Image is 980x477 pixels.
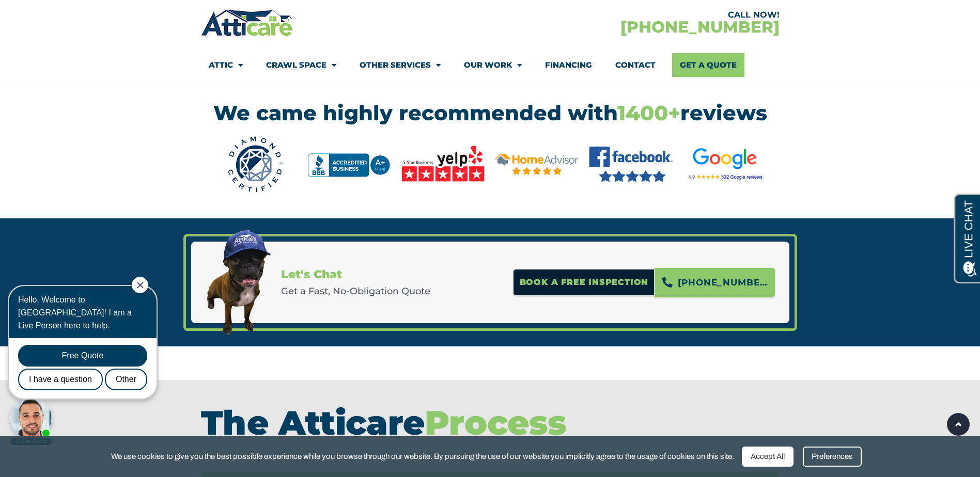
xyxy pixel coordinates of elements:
h3: Let's Chat [281,265,490,284]
iframe: Chat Invitation [5,276,170,446]
img: The atticare dog representing everything roofing and attic insulation with a smile [201,227,276,338]
a: Financing [545,53,592,77]
div: CALL NOW! [490,11,780,19]
h2: The Atticare [201,406,780,439]
a: Our Work [464,53,522,77]
div: Preferences [803,447,862,467]
span: Opens a chat window [25,8,83,21]
div: Accept All [742,447,794,467]
span: [PHONE_NUMBER] [678,274,767,291]
nav: Menu [209,53,772,77]
a: [PHONE_NUMBER] [654,267,775,297]
a: Other Services [360,53,441,77]
span: We use cookies to give you the best possible experience while you browse through our website. By ... [111,450,734,463]
p: Get a Fast, No-Obligation Quote [281,284,490,299]
h4: We came highly recommended with reviews [209,103,772,123]
a: Crawl Space [266,53,336,77]
a: Get A Quote [672,53,744,77]
a: Attic [209,53,243,77]
a: Book A free inspection [513,269,656,296]
a: Contact [615,53,656,77]
span: Process [425,402,567,443]
span: 1400+ [617,100,680,125]
span: Book A free inspection [520,274,649,291]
